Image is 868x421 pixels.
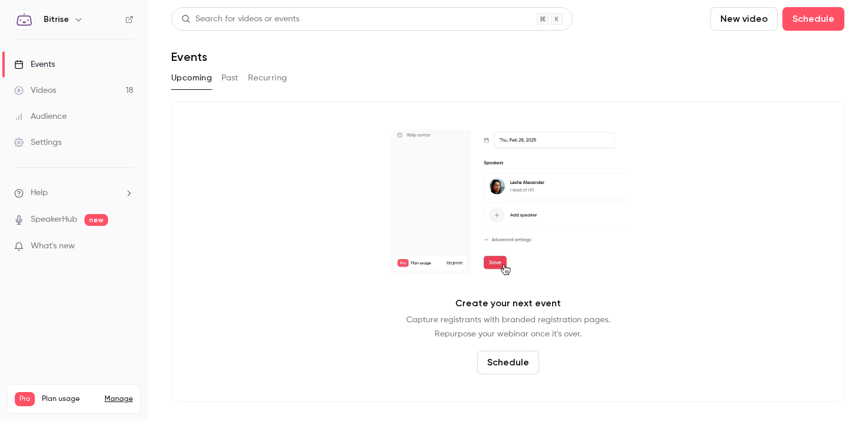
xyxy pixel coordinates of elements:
a: Manage [105,394,133,404]
div: Audience [14,111,67,122]
button: Schedule [782,7,844,31]
div: Events [14,59,55,70]
button: Past [221,69,239,88]
span: Help [31,187,48,199]
iframe: Noticeable Trigger [119,241,133,252]
button: Recurring [248,69,288,88]
a: SpeakerHub [31,213,77,226]
span: What's new [31,240,75,252]
div: Settings [14,137,61,148]
span: Pro [15,392,35,406]
p: Create your next event [455,296,561,310]
p: Capture registrants with branded registration pages. Repurpose your webinar once it's over. [406,313,610,341]
li: help-dropdown-opener [14,187,133,199]
div: Search for videos or events [181,13,299,25]
img: Bitrise [15,10,34,29]
h1: Events [171,50,207,64]
div: Videos [14,85,56,96]
button: Upcoming [171,69,212,88]
h6: Bitrise [44,14,69,25]
button: Schedule [477,351,539,374]
span: Plan usage [42,394,97,404]
button: New video [710,7,778,31]
span: new [84,214,108,226]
